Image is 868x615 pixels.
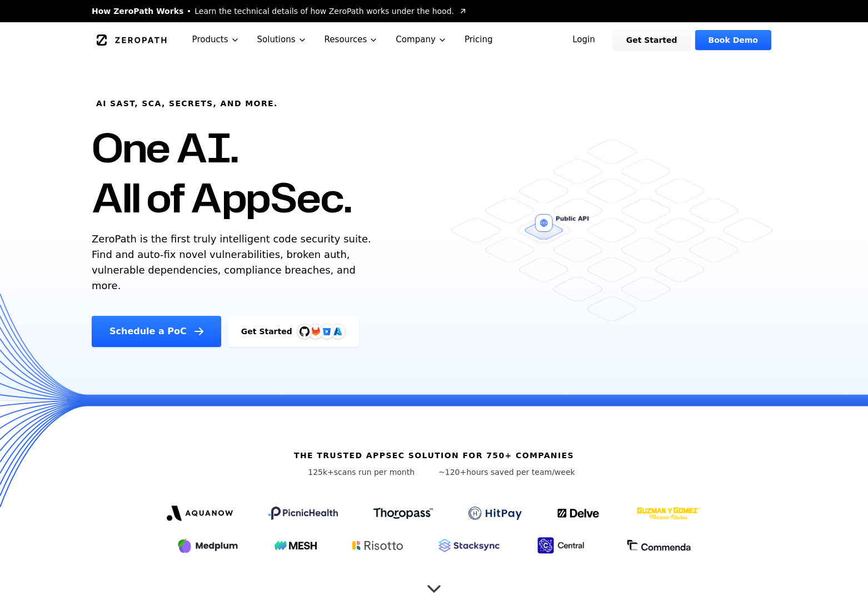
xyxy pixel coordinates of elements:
h1: One AI. All of AppSec. [92,122,351,222]
img: GYG [636,500,701,527]
a: Book Demo [695,30,771,50]
span: ~120+ [438,468,466,477]
button: Scroll to next section [423,572,445,594]
span: 125k+ [308,468,334,477]
img: Mesh [275,541,317,550]
img: GitHub [300,326,310,336]
p: ZeroPath is the first truly intelligent code security suite. Find and auto-fix novel vulnerabilit... [92,231,376,294]
button: Products [183,22,248,57]
img: Central [535,535,591,556]
a: Schedule a PoC [92,316,221,347]
span: How ZeroPath Works [92,6,183,17]
a: Get Started [613,30,691,50]
button: Resources [316,22,387,57]
h6: AI SAST, SCA, Secrets, and more. [96,98,278,109]
h6: The trusted AppSec solution for 750+ companies [294,450,574,461]
img: Azure [333,327,342,336]
img: GitLab [305,320,327,343]
a: Login [559,30,608,50]
a: Pricing [456,22,502,57]
span: Learn the technical details of how ZeroPath works under the hood. [194,6,454,17]
img: Medplum [177,537,239,554]
button: Solutions [248,22,316,57]
p: hours saved per team/week [438,467,575,478]
a: Get StartedGitHubGitLabAzure [228,316,359,347]
a: How ZeroPath WorksLearn the technical details of how ZeroPath works under the hood. [92,6,467,17]
button: Company [387,22,456,57]
img: Thoropass [373,508,433,519]
svg: Bitbucket [321,325,333,338]
img: Stacksync [438,539,500,552]
nav: Global [78,22,790,57]
p: scans run per month [293,467,430,478]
